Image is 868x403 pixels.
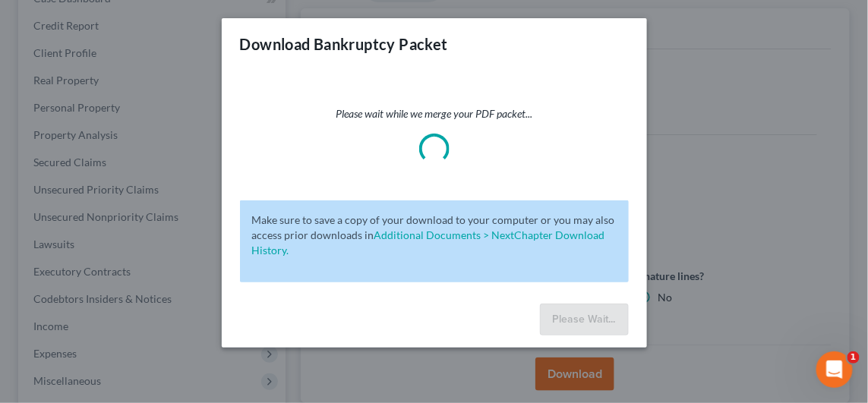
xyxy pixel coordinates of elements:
[847,351,860,364] span: 1
[816,351,853,388] iframe: Intercom live chat
[252,213,617,258] p: Make sure to save a copy of your download to your computer or you may also access prior downloads in
[252,228,605,257] a: Additional Documents > NextChapter Download History.
[553,313,616,326] span: Please Wait...
[540,304,629,335] button: Please Wait...
[240,106,629,121] p: Please wait while we merge your PDF packet...
[240,33,448,55] h3: Download Bankruptcy Packet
